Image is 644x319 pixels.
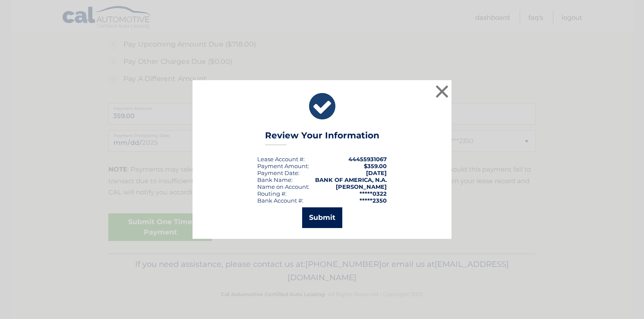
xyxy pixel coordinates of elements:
div: Name on Account: [257,183,309,190]
button: Submit [302,207,342,228]
div: Routing #: [257,190,287,197]
button: × [433,83,451,100]
span: Payment Date [257,169,298,176]
strong: BANK OF AMERICA, N.A. [315,176,387,183]
span: $359.00 [364,163,387,169]
div: : [257,169,300,176]
div: Lease Account #: [257,156,305,163]
strong: 44455931067 [348,156,387,163]
div: Bank Name: [257,176,293,183]
div: Payment Amount: [257,163,309,169]
h3: Review Your Information [265,130,379,145]
strong: [PERSON_NAME] [336,183,387,190]
div: Bank Account #: [257,197,303,204]
span: [DATE] [366,169,387,176]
